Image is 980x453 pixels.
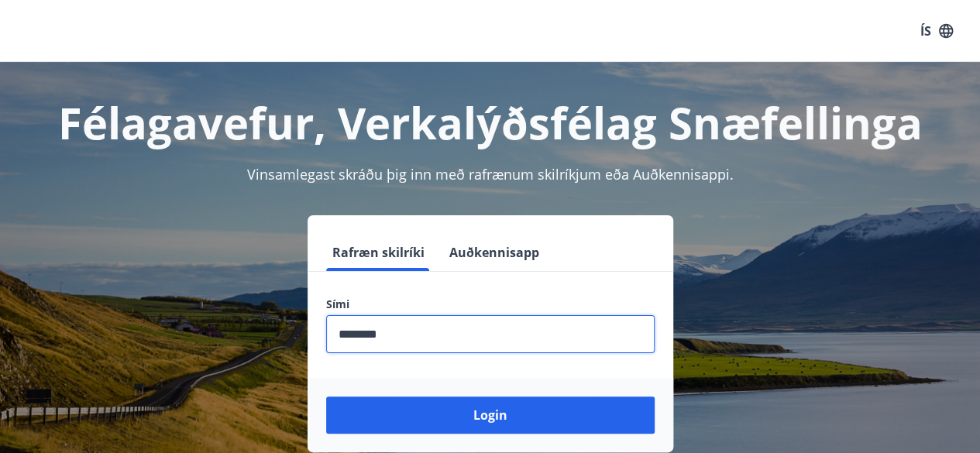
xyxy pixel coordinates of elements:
[19,93,961,152] h1: Félagavefur, Verkalýðsfélag Snæfellinga
[912,17,961,45] button: ÍS
[326,297,655,312] label: Sími
[326,234,431,271] button: Rafræn skilríki
[247,165,734,184] span: Vinsamlegast skráðu þig inn með rafrænum skilríkjum eða Auðkennisappi.
[326,396,655,434] button: Login
[443,234,545,271] button: Auðkennisapp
